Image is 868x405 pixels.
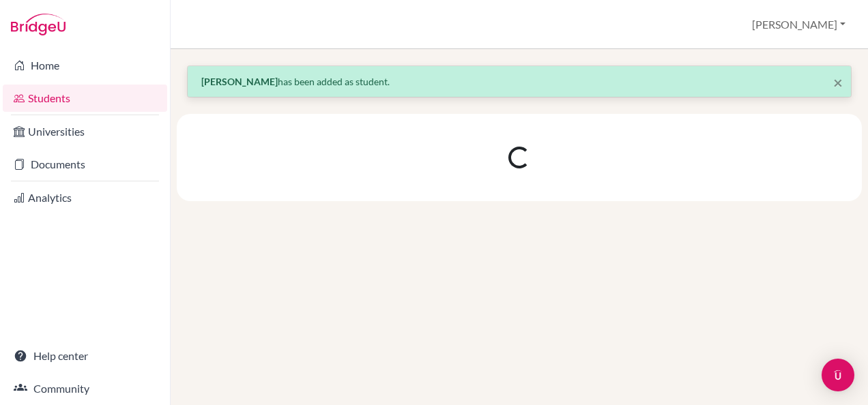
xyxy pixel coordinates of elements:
a: Analytics [3,184,167,211]
a: Students [3,85,167,112]
p: has been added as student. [201,74,837,89]
a: Community [3,375,167,402]
div: Open Intercom Messenger [822,359,854,391]
img: Bridge-U [11,14,66,35]
a: Universities [3,118,167,145]
a: Documents [3,151,167,178]
span: × [833,72,843,92]
a: Home [3,52,167,79]
button: [PERSON_NAME] [746,12,852,37]
button: Close [833,74,843,91]
strong: [PERSON_NAME] [201,76,278,87]
a: Help center [3,342,167,370]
